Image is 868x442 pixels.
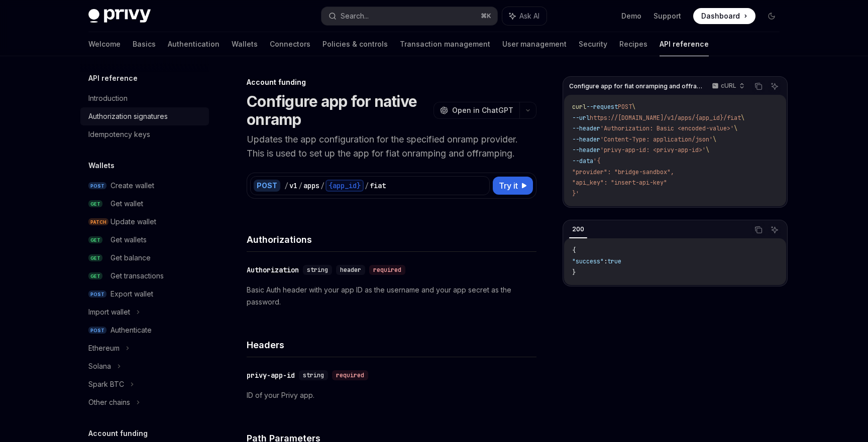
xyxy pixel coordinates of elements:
a: Support [654,11,681,21]
div: v1 [289,181,297,191]
div: Create wallet [111,180,154,192]
div: Authenticate [111,324,152,336]
div: Account funding [247,77,536,87]
p: cURL [721,82,736,90]
span: curl [572,103,586,111]
div: Solana [88,360,111,372]
span: POST [88,290,106,298]
button: Copy the contents from the code block [752,223,765,236]
span: https://[DOMAIN_NAME]/v1/apps/{app_id}/fiat [590,114,741,122]
div: privy-app-id [247,370,295,380]
button: Ask AI [768,223,781,236]
a: POSTExport wallet [80,285,209,303]
a: Security [579,32,607,56]
div: / [284,181,288,191]
div: Idempotency keys [88,128,150,140]
a: Wallets [232,32,258,56]
span: 'Content-Type: application/json' [600,135,713,143]
span: Dashboard [701,11,740,21]
span: { [572,246,576,254]
div: required [332,370,368,380]
a: POSTCreate wallet [80,177,209,195]
p: Basic Auth header with your app ID as the username and your app secret as the password. [247,284,536,308]
button: cURL [706,78,749,95]
div: POST [254,180,280,192]
span: --header [572,146,600,154]
span: \ [632,103,635,111]
span: \ [713,135,716,143]
span: --url [572,114,590,122]
div: / [365,181,369,191]
span: "api_key": "insert-api-key" [572,179,667,187]
span: : [604,257,607,265]
span: Open in ChatGPT [452,105,513,115]
span: GET [88,200,102,208]
span: GET [88,272,102,280]
span: POST [618,103,632,111]
div: 200 [569,223,587,235]
div: apps [303,181,319,191]
div: fiat [370,181,386,191]
div: / [320,181,324,191]
div: Introduction [88,92,128,104]
span: "success" [572,257,604,265]
a: Authorization signatures [80,107,209,125]
a: GETGet wallets [80,231,209,249]
h4: Headers [247,338,536,352]
span: POST [88,327,106,334]
a: Basics [133,32,156,56]
div: Get wallets [111,234,147,246]
div: Authorization [247,265,299,275]
a: Demo [621,11,641,21]
span: string [307,266,328,274]
span: ⌘ K [481,12,491,20]
span: 'Authorization: Basic <encoded-value>' [600,124,734,132]
div: {app_id} [325,180,364,192]
div: Update wallet [111,216,156,228]
a: GETGet transactions [80,267,209,285]
button: Ask AI [768,80,781,93]
span: --request [586,103,618,111]
span: '{ [593,157,600,165]
a: Welcome [88,32,121,56]
a: Dashboard [693,8,755,24]
div: / [298,181,302,191]
a: GETGet wallet [80,195,209,213]
a: API reference [660,32,709,56]
a: Policies & controls [322,32,388,56]
span: \ [741,114,744,122]
p: Updates the app configuration for the specified onramp provider. This is used to set up the app f... [247,132,536,161]
a: Introduction [80,89,209,107]
span: }' [572,190,579,198]
p: ID of your Privy app. [247,389,536,401]
span: PATCH [88,218,108,226]
span: 'privy-app-id: <privy-app-id>' [600,146,706,154]
div: Spark BTC [88,378,124,390]
span: POST [88,182,106,190]
button: Try it [493,177,533,195]
button: Toggle dark mode [764,8,780,24]
img: dark logo [88,9,151,23]
a: Recipes [619,32,647,56]
button: Search...⌘K [321,7,497,25]
div: Get balance [111,252,151,264]
div: Export wallet [111,288,153,300]
span: --header [572,124,600,132]
span: GET [88,254,102,262]
h1: Configure app for native onramp [247,92,429,128]
span: --data [572,157,593,165]
div: Authorization signatures [88,110,168,122]
span: Ask AI [519,11,539,21]
button: Copy the contents from the code block [752,80,765,93]
h5: Account funding [88,427,148,439]
h5: Wallets [88,160,115,172]
span: GET [88,236,102,244]
span: string [303,371,324,379]
span: "provider": "bridge-sandbox", [572,168,674,176]
span: Configure app for fiat onramping and offramping. [569,82,702,90]
div: Get wallet [111,198,143,210]
h4: Authorizations [247,233,536,246]
button: Ask AI [502,7,547,25]
span: \ [734,124,737,132]
div: Other chains [88,396,130,408]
